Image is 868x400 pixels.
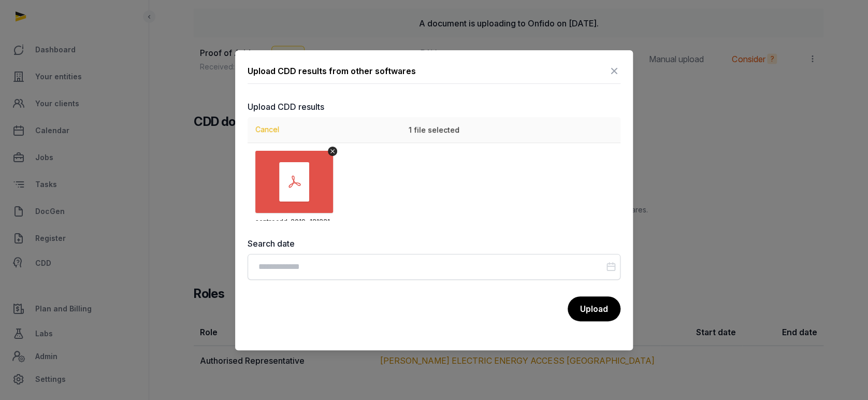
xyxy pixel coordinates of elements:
[328,147,337,156] button: Remove file
[248,254,620,280] input: Datepicker input
[252,122,282,137] button: Cancel
[248,237,620,250] label: Search date
[356,117,512,143] div: 1 file selected
[255,218,330,234] div: sentrocdd_201923617W_30092025121221381.pdf
[568,296,620,321] button: Upload
[248,65,416,77] div: Upload CDD results from other softwares
[248,117,620,221] div: Uppy Dashboard
[248,101,620,113] label: Upload CDD results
